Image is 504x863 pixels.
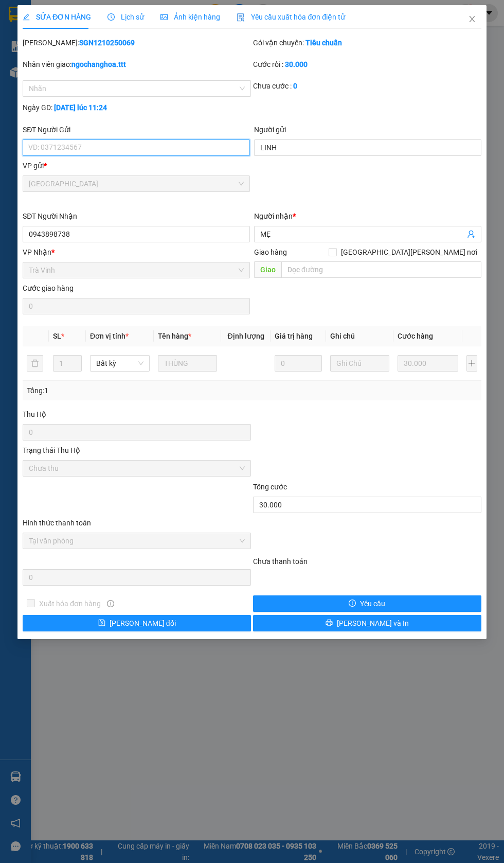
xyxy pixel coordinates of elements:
input: 0 [275,355,322,372]
button: plus [466,355,477,372]
button: save[PERSON_NAME] đổi [23,615,251,631]
div: Chưa cước : [253,80,481,92]
span: VP Nhận [23,248,51,256]
b: ngochanghoa.ttt [71,60,126,68]
div: Gói vận chuyển: [253,37,481,48]
span: Tổng cước [253,483,287,491]
span: Yêu cầu xuất hóa đơn điện tử [237,13,345,21]
b: Tiêu chuẩn [305,39,342,47]
span: user-add [467,230,475,238]
span: Tên hàng [158,332,191,340]
div: Người nhận [254,210,481,222]
span: exclamation-circle [349,600,356,608]
span: Bất kỳ [96,356,143,371]
div: [PERSON_NAME]: [23,37,251,48]
input: Ghi Chú [330,355,390,372]
span: Tại văn phòng [29,533,245,549]
span: picture [160,13,168,21]
span: printer [326,619,333,627]
span: SỬA ĐƠN HÀNG [23,13,91,21]
span: Chưa thu [29,461,245,476]
span: Sài Gòn [29,176,244,191]
button: delete [27,355,43,372]
div: SĐT Người Nhận [23,210,250,222]
span: save [98,619,105,627]
div: Nhân viên giao: [23,59,251,70]
img: icon [237,13,245,22]
div: Chưa thanh toán [252,556,482,567]
input: Cước giao hàng [23,298,250,314]
span: [GEOGRAPHIC_DATA][PERSON_NAME] nơi [337,246,481,258]
span: edit [23,13,30,21]
label: Cước giao hàng [23,284,74,292]
div: Cước rồi : [253,59,481,70]
div: Trạng thái Thu Hộ [23,445,251,456]
input: 0 [398,355,458,372]
b: 30.000 [285,60,308,68]
b: [DATE] lúc 11:24 [54,103,107,112]
span: clock-circle [107,13,115,21]
th: Ghi chú [326,326,394,346]
div: Người gửi [254,124,481,135]
span: Thu Hộ [23,410,46,418]
span: Yêu cầu [360,598,385,609]
span: info-circle [107,600,114,607]
span: [PERSON_NAME] và In [337,618,409,629]
span: Giao hàng [254,248,287,256]
button: exclamation-circleYêu cầu [253,595,481,612]
span: Định lượng [228,332,264,340]
div: SĐT Người Gửi [23,124,250,135]
span: Ảnh kiện hàng [160,13,220,21]
div: VP gửi [23,160,250,171]
span: Giá trị hàng [275,332,313,340]
span: close [468,15,476,23]
span: Lịch sử [107,13,144,21]
span: Giao [254,261,281,278]
span: SL [53,332,61,340]
input: VD: Bàn, Ghế [158,355,218,372]
button: Close [458,5,487,34]
span: Trà Vinh [29,262,244,278]
button: printer[PERSON_NAME] và In [253,615,481,631]
span: Đơn vị tính [90,332,129,340]
span: Xuất hóa đơn hàng [35,598,105,609]
label: Hình thức thanh toán [23,519,91,527]
span: [PERSON_NAME] đổi [110,618,176,629]
b: SGN1210250069 [79,39,135,47]
span: Cước hàng [398,332,433,340]
div: Ngày GD: [23,102,251,113]
div: Tổng: 1 [27,385,252,396]
input: Dọc đường [281,261,481,278]
b: 0 [293,82,297,90]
